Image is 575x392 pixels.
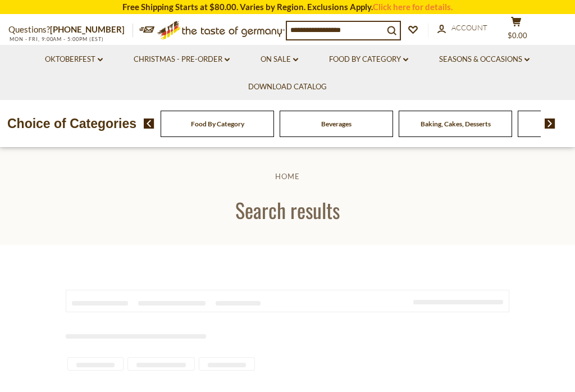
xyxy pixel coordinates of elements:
a: Beverages [321,120,352,128]
a: Food By Category [191,120,244,128]
a: Seasons & Occasions [439,53,530,66]
h1: Search results [35,197,540,222]
img: next arrow [545,118,555,129]
span: Account [451,23,487,32]
span: $0.00 [508,31,527,40]
a: Click here for details. [373,2,453,12]
button: $0.00 [499,16,533,44]
a: Home [275,172,300,181]
a: Food By Category [329,53,408,66]
a: Download Catalog [248,81,327,93]
a: [PHONE_NUMBER] [50,24,125,34]
img: previous arrow [144,118,154,129]
a: Christmas - PRE-ORDER [134,53,230,66]
a: Oktoberfest [45,53,103,66]
span: MON - FRI, 9:00AM - 5:00PM (EST) [8,36,104,42]
p: Questions? [8,22,133,37]
a: Baking, Cakes, Desserts [421,120,491,128]
a: Account [437,22,487,34]
a: On Sale [261,53,298,66]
